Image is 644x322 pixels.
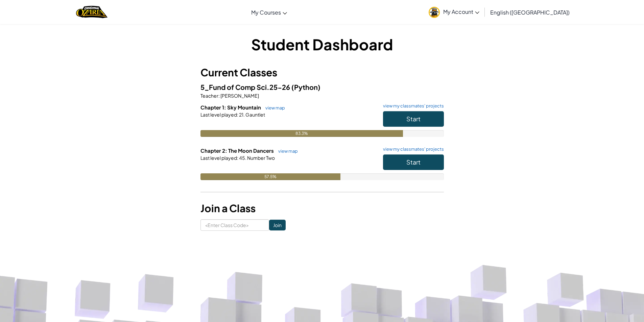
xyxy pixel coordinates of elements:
span: Chapter 1: Sky Mountain [200,104,262,110]
span: : [237,155,238,161]
span: : [218,93,220,99]
a: English ([GEOGRAPHIC_DATA]) [487,3,573,21]
input: <Enter Class Code> [200,219,269,231]
span: Chapter 2: The Moon Dancers [200,147,275,154]
div: 83.3% [200,130,403,137]
span: Start [406,115,421,123]
span: Teacher [200,93,218,99]
span: Number Two [246,155,275,161]
span: Start [406,158,421,166]
a: view my classmates' projects [380,104,444,108]
span: 45. [238,155,246,161]
img: avatar [429,7,440,18]
span: [PERSON_NAME] [220,93,259,99]
a: view map [262,105,285,110]
a: view my classmates' projects [380,147,444,151]
a: My Account [425,1,483,23]
span: Gauntlet [245,112,265,118]
a: Ozaria by CodeCombat logo [76,5,108,19]
span: My Account [443,8,479,15]
h1: Student Dashboard [200,34,444,55]
span: English ([GEOGRAPHIC_DATA]) [490,9,570,16]
button: Start [383,154,444,170]
span: : [237,112,238,118]
span: Last level played [200,155,237,161]
span: (Python) [291,83,320,91]
img: Home [76,5,108,19]
h3: Join a Class [200,201,444,216]
h3: Current Classes [200,65,444,80]
input: Join [269,220,286,230]
span: Last level played [200,112,237,118]
button: Start [383,111,444,127]
a: My Courses [248,3,290,21]
span: My Courses [251,9,281,16]
a: view map [275,148,298,154]
span: 21. [238,112,245,118]
div: 57.5% [200,173,340,180]
span: 5_Fund of Comp Sci.25-26 [200,83,291,91]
